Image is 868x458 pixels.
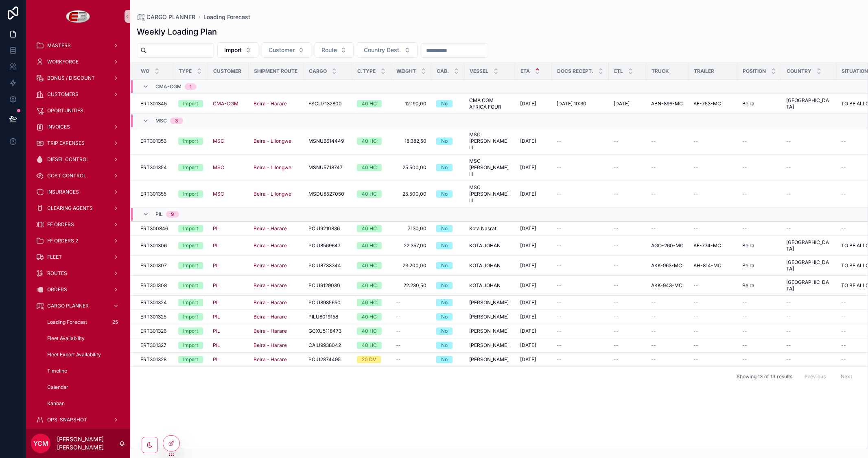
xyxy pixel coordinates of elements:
span: -- [693,164,698,171]
a: Beira - Lilongwe [254,138,291,144]
a: MSNU6614449 [308,138,347,144]
a: [GEOGRAPHIC_DATA] [786,97,831,110]
a: AGO-260-MC [651,242,684,249]
span: CMA-CGM [213,100,238,107]
span: ERT301345 [140,100,167,107]
a: ABN-896-MC [651,100,684,107]
span: [DATE] [520,225,536,232]
span: -- [651,191,656,197]
a: No [436,164,459,171]
span: 25.500,00 [396,164,426,171]
span: KOTA JOHAN [469,242,501,249]
span: ABN-896-MC [651,100,683,107]
span: -- [841,225,846,232]
a: Loading Forecast [203,13,250,21]
span: ERT301353 [140,138,166,144]
span: PCIU8569647 [308,242,341,249]
a: 23.200,00 [396,262,426,269]
span: FF ORDERS 2 [47,238,78,244]
a: MSC [213,138,244,144]
a: -- [614,138,641,144]
a: MSC [213,164,244,171]
a: [GEOGRAPHIC_DATA] [786,239,831,252]
a: CUSTOMERS [31,87,125,102]
span: MSDU8527050 [308,191,344,197]
a: Beira [742,262,776,269]
span: [DATE] [520,262,536,269]
span: Beira [742,100,754,107]
a: Import [178,100,203,107]
span: -- [841,138,846,144]
a: Beira - Harare [254,262,299,269]
span: -- [614,191,619,197]
span: MSC [PERSON_NAME] III [469,158,510,177]
a: [GEOGRAPHIC_DATA] [786,279,831,292]
a: [DATE] [614,100,641,107]
span: -- [557,262,562,269]
span: PCIU8733344 [308,262,341,269]
span: Beira [742,242,754,249]
a: CMA-CGM [213,100,244,107]
a: ERT301355 [140,191,168,197]
a: -- [614,262,641,269]
a: -- [557,138,604,144]
a: Beira - Lilongwe [254,191,291,197]
span: MSNU5718747 [308,164,343,171]
a: -- [651,164,684,171]
span: -- [693,225,698,232]
button: Select Button [315,42,354,58]
a: 12.190,00 [396,100,426,107]
span: FSCU7132800 [308,100,342,107]
a: MSC [213,191,224,197]
a: 40 HC [357,262,386,269]
a: PIL [213,262,220,269]
span: AKK-963-MC [651,262,682,268]
a: ROUTES [31,266,125,281]
a: -- [786,225,831,232]
a: KOTA JOHAN [469,262,510,269]
a: MSC [213,191,244,197]
span: -- [742,225,747,232]
span: -- [693,191,698,197]
div: 40 HC [362,190,377,198]
a: -- [614,164,641,171]
a: -- [742,138,776,144]
a: ERT301307 [140,262,168,269]
div: Import [183,242,198,249]
span: -- [557,242,562,249]
a: -- [693,225,732,232]
a: -- [742,191,776,197]
a: AE-774-MC [693,242,732,249]
a: ERT301306 [140,242,168,249]
span: FLEET [47,254,62,260]
a: 40 HC [357,242,386,249]
a: No [436,242,459,249]
span: Route [321,46,337,54]
a: MSC [PERSON_NAME] III [469,131,510,151]
span: KOTA JOHAN [469,262,501,269]
div: Import [183,262,198,269]
a: Beira - Harare [254,242,287,249]
a: No [436,262,459,269]
a: PIL [213,242,220,249]
button: Select Button [217,42,258,58]
a: PCIU9210836 [308,225,347,232]
a: MSNU5718747 [308,164,347,171]
span: INSURANCES [47,189,79,195]
span: MSC [PERSON_NAME] III [469,184,510,204]
a: -- [651,138,684,144]
span: 7130,00 [396,225,426,232]
span: -- [614,262,619,269]
span: -- [786,138,791,144]
span: FF ORDERS [47,221,74,228]
span: Kota Nasrat [469,225,496,232]
a: PCIU8569647 [308,242,347,249]
span: MSNU6614449 [308,138,344,144]
button: Select Button [357,42,418,58]
a: Import [178,137,203,145]
a: Beira - Harare [254,100,299,107]
a: FF ORDERS [31,217,125,232]
span: INVOICES [47,124,70,130]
